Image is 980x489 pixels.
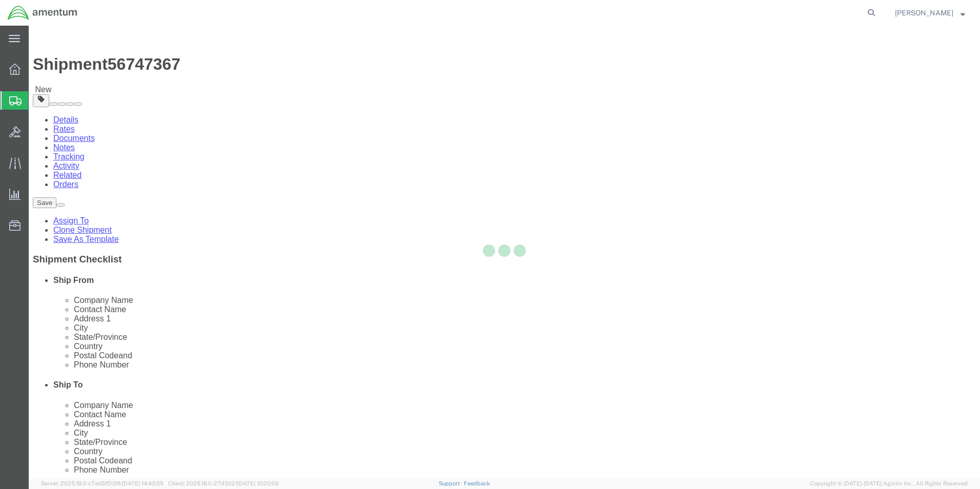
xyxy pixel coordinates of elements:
[7,5,78,21] img: logo
[464,480,490,486] a: Feedback
[894,7,966,19] button: [PERSON_NAME]
[810,479,968,488] span: Copyright © [DATE]-[DATE] Agistix Inc., All Rights Reserved
[168,480,279,486] span: Client: 2025.18.0-27d3021
[895,7,953,18] span: Nathan Dick
[237,480,279,486] span: [DATE] 10:20:09
[41,480,164,486] span: Server: 2025.18.0-c7ad5f513fb
[439,480,464,486] a: Support
[122,480,164,486] span: [DATE] 14:43:55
